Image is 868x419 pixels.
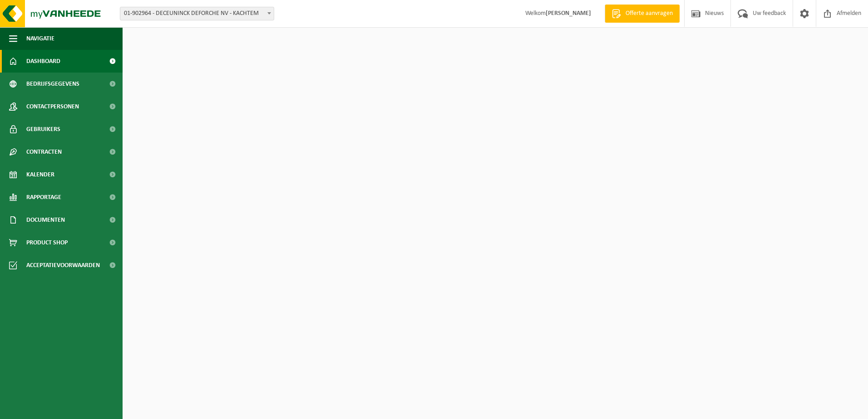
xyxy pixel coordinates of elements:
a: Offerte aanvragen [605,5,680,23]
span: Contracten [26,141,62,163]
span: Contactpersonen [26,95,79,118]
span: Navigatie [26,27,54,50]
span: Acceptatievoorwaarden [26,254,100,277]
span: Gebruikers [26,118,60,141]
span: Kalender [26,163,54,186]
span: Dashboard [26,50,60,73]
span: Bedrijfsgegevens [26,73,79,95]
strong: [PERSON_NAME] [546,10,591,17]
span: Offerte aanvragen [623,9,675,18]
span: Product Shop [26,231,68,254]
span: Documenten [26,209,65,231]
span: 01-902964 - DECEUNINCK DEFORCHE NV - KACHTEM [120,7,274,20]
span: 01-902964 - DECEUNINCK DEFORCHE NV - KACHTEM [120,7,274,20]
span: Rapportage [26,186,61,209]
